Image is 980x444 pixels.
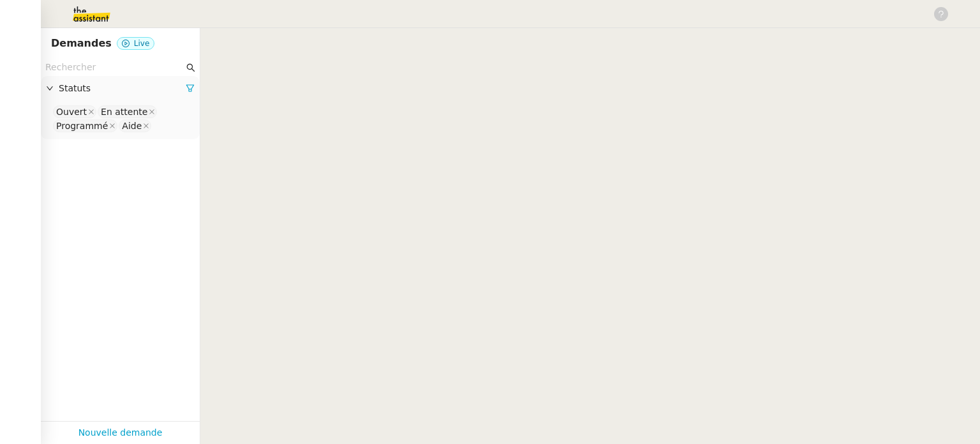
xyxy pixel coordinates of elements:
[119,119,151,132] nz-select-item: Aide
[41,76,200,101] div: Statuts
[56,120,108,132] div: Programmé
[59,81,186,96] span: Statuts
[56,106,87,118] div: Ouvert
[98,105,157,118] nz-select-item: En attente
[101,106,147,118] div: En attente
[134,39,150,48] span: Live
[78,425,163,440] a: Nouvelle demande
[45,60,184,75] input: Rechercher
[51,34,112,52] nz-page-header-title: Demandes
[53,105,96,118] nz-select-item: Ouvert
[53,119,117,132] nz-select-item: Programmé
[122,120,142,132] div: Aide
